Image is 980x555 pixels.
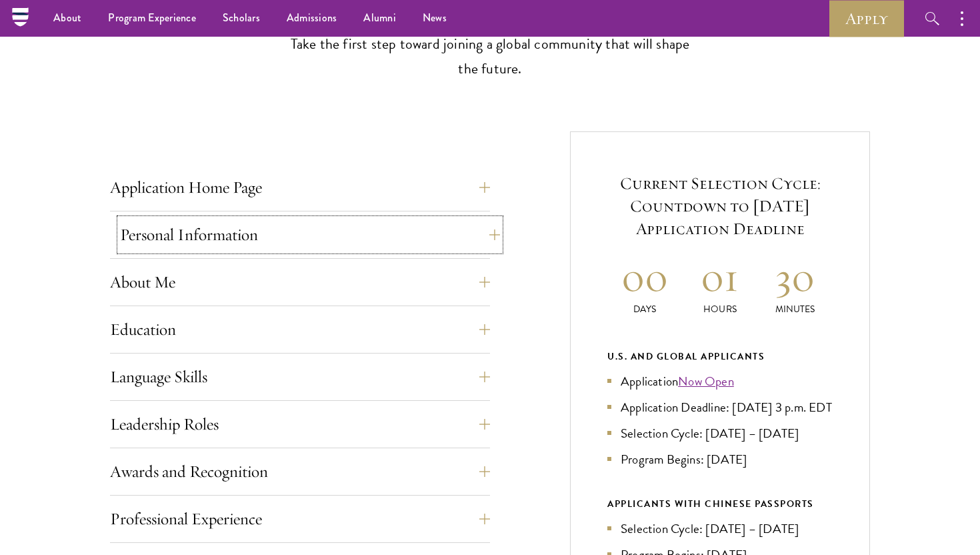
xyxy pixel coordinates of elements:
[607,496,833,512] div: APPLICANTS WITH CHINESE PASSPORTS
[607,450,833,469] li: Program Begins: [DATE]
[110,266,490,298] button: About Me
[283,32,697,81] p: Take the first step toward joining a global community that will shape the future.
[607,172,833,240] h5: Current Selection Cycle: Countdown to [DATE] Application Deadline
[110,171,490,203] button: Application Home Page
[110,456,490,488] button: Awards and Recognition
[757,302,833,316] p: Minutes
[607,348,833,365] div: U.S. and Global Applicants
[607,252,683,302] h2: 00
[683,252,758,302] h2: 01
[110,361,490,393] button: Language Skills
[607,519,833,538] li: Selection Cycle: [DATE] – [DATE]
[110,408,490,440] button: Leadership Roles
[607,398,833,417] li: Application Deadline: [DATE] 3 p.m. EDT
[683,302,758,316] p: Hours
[678,372,734,391] a: Now Open
[607,302,683,316] p: Days
[110,503,490,535] button: Professional Experience
[757,252,833,302] h2: 30
[607,372,833,391] li: Application
[607,424,833,443] li: Selection Cycle: [DATE] – [DATE]
[110,314,490,346] button: Education
[120,219,500,251] button: Personal Information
